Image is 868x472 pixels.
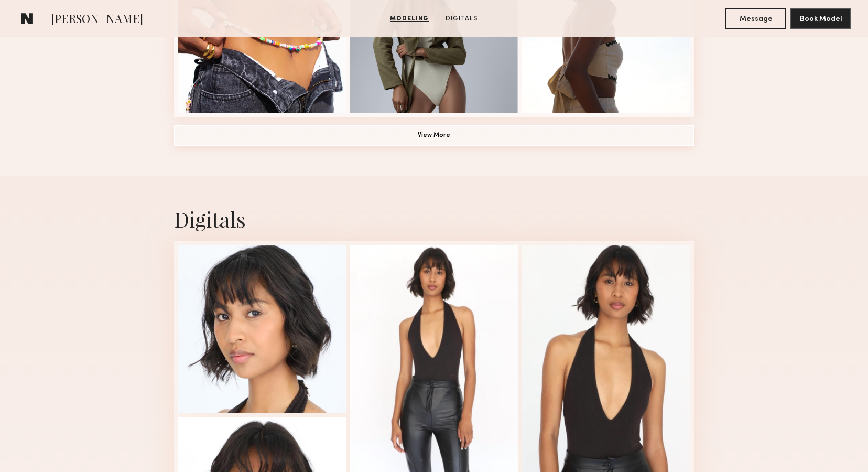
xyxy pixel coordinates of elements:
[174,205,694,233] div: Digitals
[790,14,851,23] a: Book Model
[790,8,851,29] button: Book Model
[174,125,694,146] button: View More
[441,14,482,24] a: Digitals
[51,10,143,29] span: [PERSON_NAME]
[725,8,786,29] button: Message
[386,14,433,24] a: Modeling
